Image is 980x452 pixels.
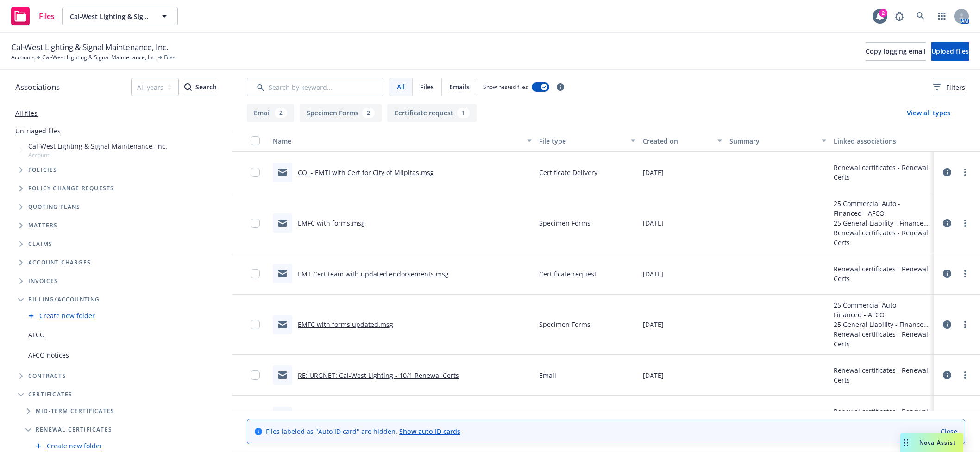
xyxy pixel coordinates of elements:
[28,141,167,151] span: Cal-West Lighting & Signal Maintenance, Inc.
[539,218,591,228] span: Specimen Forms
[420,82,434,92] span: Files
[251,370,260,380] input: Toggle Row Selected
[879,9,887,17] div: 2
[247,104,294,122] button: Email
[483,83,528,91] span: Show nested files
[397,82,405,92] span: All
[28,330,45,339] a: AFCO
[15,126,61,136] a: Untriaged files
[28,260,91,265] span: Account charges
[42,53,157,62] a: Cal-West Lighting & Signal Maintenance, Inc.
[298,219,365,227] a: EMFC with forms.msg
[11,53,35,62] a: Accounts
[0,139,232,290] div: Tree Example
[946,82,965,92] span: Filters
[643,168,664,177] span: [DATE]
[639,130,726,152] button: Created on
[960,218,971,229] a: more
[39,311,95,320] a: Create new folder
[919,439,956,446] span: Nova Assist
[834,199,930,218] div: 25 Commercial Auto - Financed - AFCO
[900,433,963,452] button: Nova Assist
[830,130,934,152] button: Linked associations
[960,167,971,178] a: more
[28,151,167,159] span: Account
[298,168,434,177] a: COI - EMTI with Cert for City of Milpitas.msg
[251,168,260,177] input: Toggle Row Selected
[15,109,38,118] a: All files
[387,104,477,122] button: Certificate request
[47,441,102,451] a: Create new folder
[911,7,930,25] a: Search
[247,78,383,96] input: Search by keyword...
[834,365,930,385] div: Renewal certificates - Renewal Certs
[539,168,597,177] span: Certificate Delivery
[184,83,192,91] svg: Search
[643,370,664,380] span: [DATE]
[28,241,52,247] span: Claims
[535,130,639,152] button: File type
[900,433,912,452] div: Drag to move
[933,7,951,25] a: Switch app
[834,218,930,228] div: 25 General Liability - Financed - AFCO
[539,320,591,329] span: Specimen Forms
[39,13,55,20] span: Files
[300,104,382,122] button: Specimen Forms
[251,320,260,329] input: Toggle Row Selected
[866,47,926,56] span: Copy logging email
[62,7,178,25] button: Cal-West Lighting & Signal Maintenance, Inc.
[28,167,57,173] span: Policies
[834,136,930,146] div: Linked associations
[643,136,712,146] div: Created on
[70,12,150,21] span: Cal-West Lighting & Signal Maintenance, Inc.
[539,136,625,146] div: File type
[643,269,664,279] span: [DATE]
[449,82,470,92] span: Emails
[960,268,971,279] a: more
[362,108,375,118] div: 2
[28,297,100,302] span: Billing/Accounting
[933,82,965,92] span: Filters
[726,130,829,152] button: Summary
[7,3,58,29] a: Files
[266,427,460,436] span: Files labeled as "Auto ID card" are hidden.
[866,42,926,61] button: Copy logging email
[834,228,930,247] div: Renewal certificates - Renewal Certs
[184,78,217,96] div: Search
[834,407,930,426] div: Renewal certificates - Renewal Certs
[36,427,112,433] span: Renewal certificates
[834,320,930,329] div: 25 General Liability - Financed - AFCO
[643,218,664,228] span: [DATE]
[28,278,58,284] span: Invoices
[251,219,260,228] input: Toggle Row Selected
[269,130,535,152] button: Name
[251,136,260,145] input: Select all
[931,47,969,56] span: Upload files
[941,427,957,436] a: Close
[457,108,470,118] div: 1
[28,392,72,397] span: Certificates
[28,373,66,379] span: Contracts
[298,371,459,380] a: RE: URGNET: Cal-West Lighting - 10/1 Renewal Certs
[834,300,930,320] div: 25 Commercial Auto - Financed - AFCO
[28,223,57,228] span: Matters
[28,204,81,210] span: Quoting plans
[834,329,930,349] div: Renewal certificates - Renewal Certs
[184,78,217,96] button: SearchSearch
[892,104,965,122] button: View all types
[834,163,930,182] div: Renewal certificates - Renewal Certs
[164,53,176,62] span: Files
[539,269,597,279] span: Certificate request
[960,370,971,381] a: more
[275,108,287,118] div: 2
[399,427,460,436] a: Show auto ID cards
[834,264,930,283] div: Renewal certificates - Renewal Certs
[28,186,114,191] span: Policy change requests
[251,269,260,278] input: Toggle Row Selected
[28,350,69,360] a: AFCO notices
[933,78,965,96] button: Filters
[36,408,114,414] span: Mid-term certificates
[298,270,449,278] a: EMT Cert team with updated endorsements.msg
[890,7,909,25] a: Report a Bug
[15,81,60,93] span: Associations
